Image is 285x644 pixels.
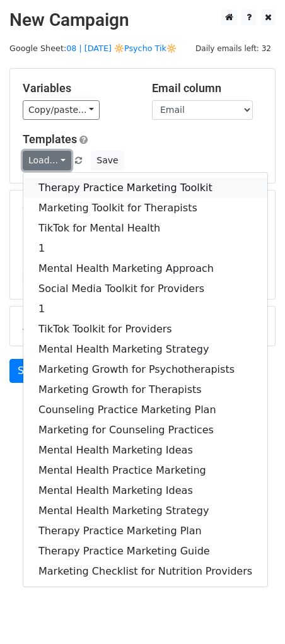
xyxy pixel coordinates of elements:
[23,178,267,198] a: Therapy Practice Marketing Toolkit
[23,561,267,582] a: Marketing Checklist for Nutrition Providers
[23,132,77,146] a: Templates
[23,420,267,440] a: Marketing for Counseling Practices
[9,359,51,383] a: Send
[23,299,267,319] a: 1
[23,279,267,299] a: Social Media Toolkit for Providers
[23,380,267,400] a: Marketing Growth for Therapists
[9,44,177,53] small: Google Sheet:
[23,100,100,120] a: Copy/paste...
[91,151,124,170] button: Save
[23,521,267,541] a: Therapy Practice Marketing Plan
[191,42,276,56] span: Daily emails left: 32
[191,44,276,53] a: Daily emails left: 32
[23,198,267,218] a: Marketing Toolkit for Therapists
[23,151,71,170] a: Load...
[23,218,267,238] a: TikTok for Mental Health
[23,259,267,279] a: Mental Health Marketing Approach
[23,501,267,521] a: Mental Health Marketing Strategy
[66,44,177,53] a: 08 | [DATE] 🔆Psycho Tik🔆
[23,238,267,259] a: 1
[23,319,267,339] a: TikTok Toolkit for Providers
[23,400,267,420] a: Counseling Practice Marketing Plan
[222,583,285,644] iframe: Chat Widget
[23,360,267,380] a: Marketing Growth for Psychotherapists
[23,81,133,95] h5: Variables
[23,541,267,561] a: Therapy Practice Marketing Guide
[23,339,267,360] a: Mental Health Marketing Strategy
[9,9,276,31] h2: New Campaign
[23,440,267,460] a: Mental Health Marketing Ideas
[23,481,267,501] a: Mental Health Marketing Ideas
[23,460,267,481] a: Mental Health Practice Marketing
[152,81,262,95] h5: Email column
